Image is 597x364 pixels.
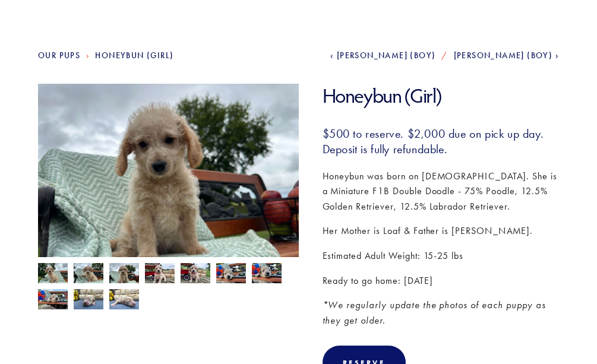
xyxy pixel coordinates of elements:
[323,169,560,214] p: Honeybun was born on [DEMOGRAPHIC_DATA]. She is a Miniature F1B Double Doodle - 75% Poodle, 12.5%...
[38,263,68,286] img: Honeybun 8.jpg
[109,288,139,311] img: Honeybun 1.jpg
[38,289,68,312] img: Honeybun 3.jpg
[145,263,175,286] img: Honeybun 7.jpg
[181,263,210,286] img: Honeybun 6.jpg
[38,50,80,61] a: Our Pups
[74,288,103,311] img: Honeybun 2.jpg
[323,273,560,289] p: Ready to go home: [DATE]
[38,84,299,279] img: Honeybun 10.jpg
[323,84,560,108] h1: Honeybun (Girl)
[252,262,282,284] img: Honeybun 4.jpg
[454,50,559,61] a: [PERSON_NAME] (Boy)
[323,299,549,326] em: *We regularly update the photos of each puppy as they get older.
[454,50,553,61] span: [PERSON_NAME] (Boy)
[95,50,173,61] a: Honeybun (Girl)
[323,126,560,157] h3: $500 to reserve. $2,000 due on pick up day. Deposit is fully refundable.
[337,50,436,61] span: [PERSON_NAME] (Boy)
[323,248,560,264] p: Estimated Adult Weight: 15-25 lbs
[323,223,560,239] p: Her Mother is Loaf & Father is [PERSON_NAME].
[109,263,139,286] img: Honeybun 10.jpg
[74,263,103,286] img: Honeybun 9.jpg
[216,262,246,285] img: Honeybun 5.jpg
[330,50,435,61] a: [PERSON_NAME] (Boy)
